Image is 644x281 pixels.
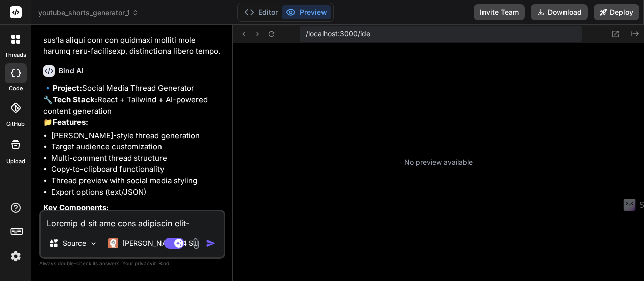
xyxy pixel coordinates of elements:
label: GitHub [6,120,25,128]
p: No preview available [404,157,473,167]
h6: Bind AI [59,66,84,76]
button: Invite Team [474,4,525,20]
button: Preview [282,5,331,19]
strong: Features: [53,117,88,127]
label: threads [5,51,26,59]
label: Upload [6,157,25,166]
img: icon [206,238,216,248]
li: Export options (text/JSON) [51,186,223,198]
span: youtube_shorts_generator_1 [38,8,139,18]
span: privacy [135,260,153,266]
p: Always double-check its answers. Your in Bind [39,259,225,268]
p: 🔹 Social Media Thread Generator 🔧 React + Tailwind + AI-powered content generation 📁 [43,83,223,128]
label: code [9,84,23,93]
strong: Key Components: [43,203,109,212]
img: Pick Models [89,239,98,248]
button: Deploy [594,4,639,20]
button: Editor [240,5,282,19]
img: settings [7,248,24,265]
li: [PERSON_NAME]-style thread generation [51,130,223,142]
button: Download [531,4,588,20]
li: Copy-to-clipboard functionality [51,164,223,175]
strong: Tech Stack: [53,95,97,104]
li: Thread preview with social media styling [51,175,223,187]
strong: Project: [53,83,82,93]
img: Claude 4 Sonnet [108,238,118,248]
p: Source [63,238,86,248]
img: attachment [190,238,202,249]
span: /localhost:3000/ide [306,29,370,39]
li: Target audience customization [51,141,223,153]
p: [PERSON_NAME] 4 S.. [122,238,197,248]
li: Multi-comment thread structure [51,153,223,164]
